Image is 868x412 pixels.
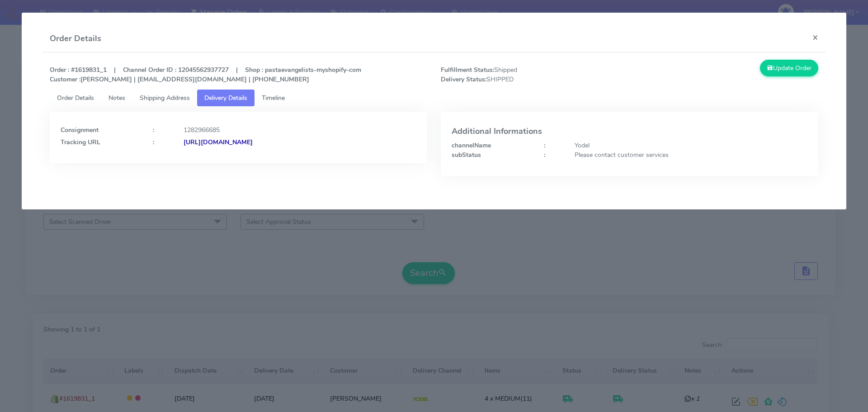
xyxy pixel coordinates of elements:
div: Please contact customer services [568,150,814,160]
strong: subStatus [452,151,481,159]
span: Shipped SHIPPED [434,65,630,84]
strong: : [544,151,545,159]
button: Close [805,25,826,49]
div: 1282966685 [177,125,423,135]
strong: Customer : [50,75,80,84]
span: Timeline [262,94,285,102]
strong: : [153,138,154,147]
ul: Tabs [50,90,819,106]
strong: Order : #1619831_1 | Channel Order ID : 12045562937727 | Shop : pastaevangelists-myshopify-com [P... [50,66,361,84]
h4: Order Details [50,33,101,45]
strong: Consignment [61,126,99,134]
span: Delivery Details [204,94,247,102]
strong: Fulfillment Status: [441,66,494,74]
div: Yodel [568,141,814,150]
button: Update Order [760,60,819,76]
span: Shipping Address [140,94,190,102]
h4: Additional Informations [452,127,807,136]
strong: Delivery Status: [441,75,486,84]
strong: [URL][DOMAIN_NAME] [184,138,253,147]
span: Order Details [57,94,94,102]
span: Notes [108,94,125,102]
strong: : [153,126,154,134]
strong: Tracking URL [61,138,100,147]
strong: : [544,141,545,150]
strong: channelName [452,141,491,150]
